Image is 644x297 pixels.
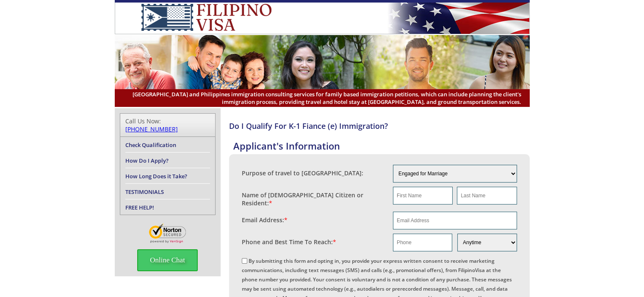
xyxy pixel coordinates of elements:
[393,212,517,229] input: Email Address
[229,121,530,131] h4: Do I Qualify For K-1 Fiance (e) Immigration?
[242,238,336,246] label: Phone and Best Time To Reach:
[125,172,187,180] a: How Long Does it Take?
[125,141,176,149] a: Check Qualification
[242,258,247,264] input: By submitting this form and opting in, you provide your express written consent to receive market...
[125,188,164,196] a: TESTIMONIALS
[457,234,517,251] select: Phone and Best Reach Time are required.
[137,249,198,271] span: Online Chat
[233,139,530,152] h4: Applicant's Information
[393,234,452,251] input: Phone
[125,117,210,133] div: Call Us Now:
[457,187,517,204] input: Last Name
[125,204,154,211] a: FREE HELP!
[242,169,363,177] label: Purpose of travel to [GEOGRAPHIC_DATA]:
[125,125,178,133] a: [PHONE_NUMBER]
[125,157,169,164] a: How Do I Apply?
[242,191,385,207] label: Name of [DEMOGRAPHIC_DATA] Citizen or Resident:
[393,187,453,204] input: First Name
[123,90,521,106] span: [GEOGRAPHIC_DATA] and Philippines immigration consulting services for family based immigration pe...
[242,216,287,224] label: Email Address:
